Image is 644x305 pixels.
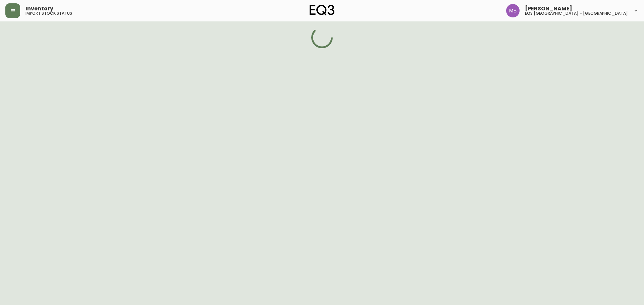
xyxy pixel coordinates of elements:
[525,11,628,15] h5: eq3 [GEOGRAPHIC_DATA] - [GEOGRAPHIC_DATA]
[506,4,520,17] img: 1b6e43211f6f3cc0b0729c9049b8e7af
[25,6,53,11] span: Inventory
[310,5,334,15] img: logo
[25,11,72,15] h5: import stock status
[525,6,572,11] span: [PERSON_NAME]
